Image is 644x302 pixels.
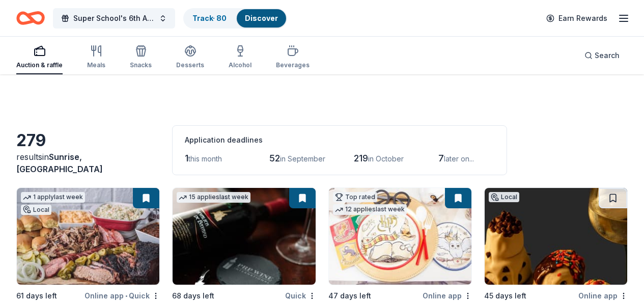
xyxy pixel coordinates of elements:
span: in September [280,154,325,163]
span: in October [368,154,404,163]
button: Desserts [176,41,204,74]
img: Image for Oriental Trading [329,188,471,285]
div: 61 days left [16,290,57,302]
a: Home [16,6,45,30]
span: this month [188,154,222,163]
div: Top rated [333,192,377,202]
div: Application deadlines [185,134,494,146]
div: 279 [16,130,160,151]
span: 7 [438,153,444,163]
div: Meals [87,61,105,69]
div: Snacks [130,61,152,69]
span: in [16,152,103,174]
span: 52 [269,153,280,163]
a: Track· 80 [192,14,227,22]
span: • [125,292,127,300]
button: Super School's 6th Annual Casino Night [53,8,175,29]
img: Image for 4 Rivers Smokehouse [17,188,159,285]
button: Snacks [130,41,152,74]
div: Beverages [276,61,310,69]
button: Meals [87,41,105,74]
div: results [16,151,160,175]
div: 1 apply last week [21,192,85,203]
div: Auction & raffle [16,61,63,69]
div: 15 applies last week [177,192,250,203]
img: Image for Rebel Wine Bar [485,188,627,285]
button: Auction & raffle [16,41,63,74]
div: Quick [285,289,316,302]
span: 219 [354,153,368,163]
span: later on... [444,154,474,163]
div: Local [21,205,51,215]
div: 45 days left [484,290,526,302]
button: Beverages [276,41,310,74]
div: Local [489,192,519,202]
a: Discover [245,14,278,22]
span: Super School's 6th Annual Casino Night [73,12,155,24]
button: Track· 80Discover [183,8,287,29]
div: Online app [423,289,472,302]
div: Online app [578,289,628,302]
span: Sunrise, [GEOGRAPHIC_DATA] [16,152,103,174]
img: Image for PRP Wine International [173,188,315,285]
div: 12 applies last week [333,204,407,215]
button: Search [576,45,628,66]
span: Search [595,49,620,62]
div: Desserts [176,61,204,69]
div: 47 days left [328,290,371,302]
button: Alcohol [229,41,251,74]
a: Earn Rewards [540,9,613,28]
div: Alcohol [229,61,251,69]
div: 68 days left [172,290,214,302]
span: 1 [185,153,188,163]
div: Online app Quick [85,289,160,302]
